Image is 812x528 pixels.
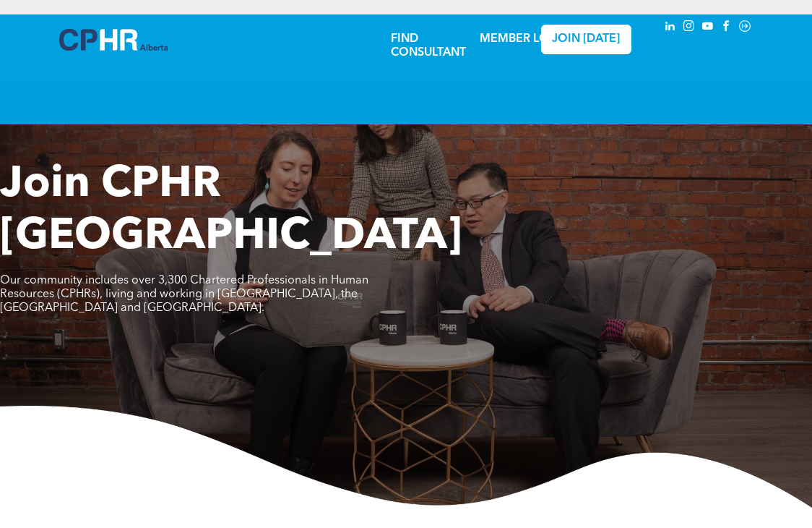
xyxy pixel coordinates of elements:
[681,18,696,38] a: instagram
[391,33,466,59] a: FIND CONSULTANT
[699,18,715,38] a: youtube
[552,33,620,46] span: JOIN [DATE]
[480,33,570,45] a: MEMBER LOGIN
[718,18,734,38] a: facebook
[737,18,753,38] a: Social network
[662,18,678,38] a: linkedin
[59,29,168,51] img: A blue and white logo for cp alberta
[541,25,631,54] a: JOIN [DATE]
